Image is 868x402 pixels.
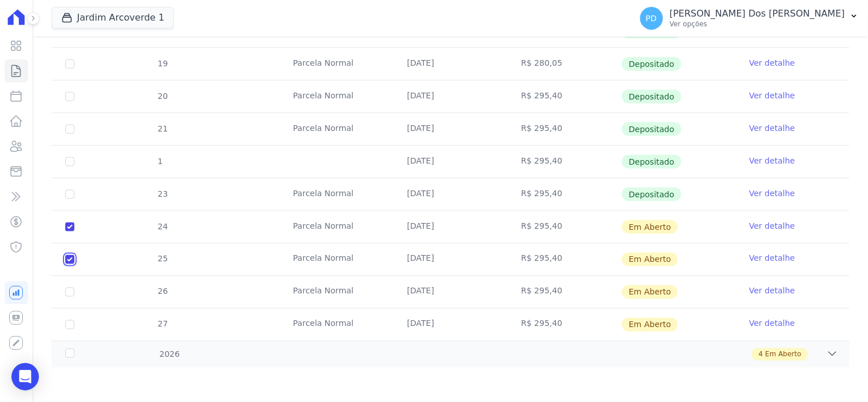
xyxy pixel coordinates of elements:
[750,155,795,166] a: Ver detalhe
[750,90,795,101] a: Ver detalhe
[750,188,795,199] a: Ver detalhe
[65,222,74,232] input: default
[622,90,681,104] span: Depositado
[508,146,621,178] td: R$ 295,40
[750,285,795,297] a: Ver detalhe
[508,276,621,308] td: R$ 295,40
[766,349,802,360] span: Em Aberto
[670,19,845,29] p: Ver opções
[508,113,621,145] td: R$ 295,40
[508,244,621,276] td: R$ 295,40
[750,318,795,329] a: Ver detalhe
[622,188,681,201] span: Depositado
[279,309,393,341] td: Parcela Normal
[622,318,678,332] span: Em Aberto
[65,255,74,264] input: default
[508,309,621,341] td: R$ 295,40
[11,363,39,391] div: Open Intercom Messenger
[65,59,74,69] input: Só é possível selecionar pagamentos em aberto
[508,81,621,113] td: R$ 295,40
[157,320,168,329] span: 27
[508,48,621,80] td: R$ 280,05
[65,320,74,329] input: default
[65,92,74,101] input: Só é possível selecionar pagamentos em aberto
[65,288,74,297] input: default
[622,220,678,234] span: Em Aberto
[51,7,175,29] button: Jardim Arcoverde 1
[646,14,657,22] span: PD
[65,190,74,199] input: Só é possível selecionar pagamentos em aberto
[394,178,508,210] td: [DATE]
[279,178,393,210] td: Parcela Normal
[279,48,393,80] td: Parcela Normal
[279,113,393,145] td: Parcela Normal
[622,253,678,266] span: Em Aberto
[394,113,508,145] td: [DATE]
[157,157,163,166] span: 1
[394,276,508,308] td: [DATE]
[670,8,845,19] p: [PERSON_NAME] Dos [PERSON_NAME]
[279,244,393,276] td: Parcela Normal
[394,48,508,80] td: [DATE]
[157,189,168,198] span: 23
[750,57,795,69] a: Ver detalhe
[622,122,681,136] span: Depositado
[279,211,393,243] td: Parcela Normal
[157,287,168,296] span: 26
[750,253,795,264] a: Ver detalhe
[394,211,508,243] td: [DATE]
[157,59,168,68] span: 19
[508,211,621,243] td: R$ 295,40
[65,157,74,166] input: Só é possível selecionar pagamentos em aberto
[622,285,678,299] span: Em Aberto
[65,125,74,134] input: Só é possível selecionar pagamentos em aberto
[622,57,681,71] span: Depositado
[394,146,508,178] td: [DATE]
[750,122,795,134] a: Ver detalhe
[759,349,763,360] span: 4
[394,309,508,341] td: [DATE]
[631,2,868,34] button: PD [PERSON_NAME] Dos [PERSON_NAME] Ver opções
[394,81,508,113] td: [DATE]
[157,124,168,133] span: 21
[157,91,168,101] span: 20
[622,155,681,169] span: Depositado
[157,254,168,264] span: 25
[750,220,795,232] a: Ver detalhe
[279,81,393,113] td: Parcela Normal
[508,178,621,210] td: R$ 295,40
[279,276,393,308] td: Parcela Normal
[394,244,508,276] td: [DATE]
[157,222,168,231] span: 24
